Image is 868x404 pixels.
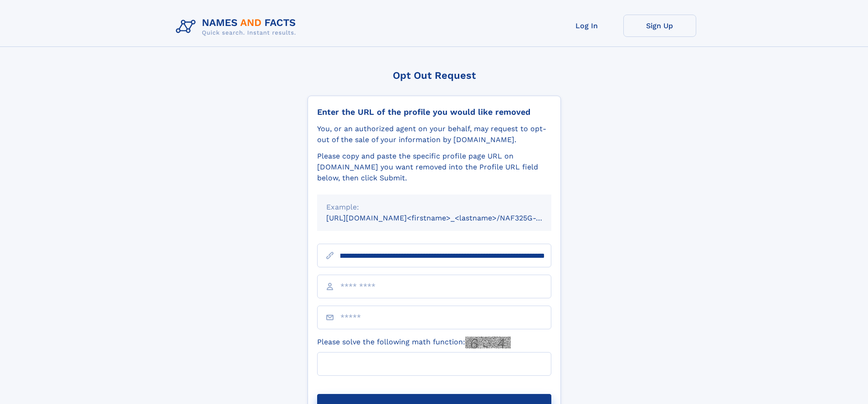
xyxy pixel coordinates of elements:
[317,107,551,117] div: Enter the URL of the profile you would like removed
[623,15,696,37] a: Sign Up
[308,70,561,81] div: Opt Out Request
[326,202,542,213] div: Example:
[317,337,511,348] label: Please solve the following math function:
[172,15,303,39] img: Logo Names and Facts
[326,214,569,222] small: [URL][DOMAIN_NAME]<firstname>_<lastname>/NAF325G-xxxxxxxx
[317,151,551,184] div: Please copy and paste the specific profile page URL on [DOMAIN_NAME] you want removed into the Pr...
[550,15,623,37] a: Log In
[317,123,551,145] div: You, or an authorized agent on your behalf, may request to opt-out of the sale of your informatio...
